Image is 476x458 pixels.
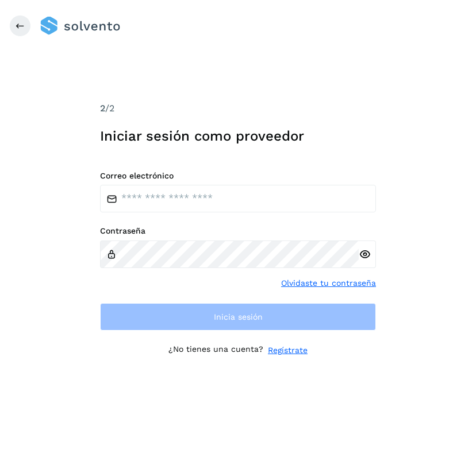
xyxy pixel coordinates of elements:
[100,128,376,145] h1: Iniciar sesión como proveedor
[268,344,308,356] a: Regístrate
[281,277,376,289] a: Olvidaste tu contraseña
[214,313,263,321] span: Inicia sesión
[100,303,376,331] button: Inicia sesión
[100,103,105,114] span: 2
[100,226,376,236] label: Contraseña
[168,344,263,356] p: ¿No tienes una cuenta?
[100,171,376,181] label: Correo electrónico
[100,102,376,115] div: /2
